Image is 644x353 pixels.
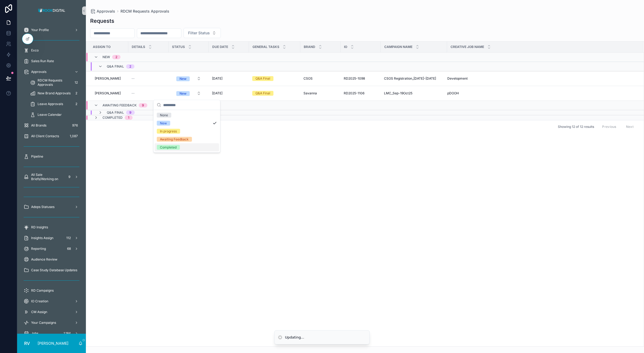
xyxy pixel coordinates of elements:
a: Case Study Database Updates [20,265,83,275]
a: Your Profile [20,25,83,35]
span: RD Campaigns [31,288,54,293]
a: CSOS Registration_[DATE]-[DATE] [384,76,444,81]
span: Status [172,45,185,49]
a: Select Button [172,88,206,98]
a: Approvals [90,9,115,14]
span: RD2025-1106 [344,91,364,95]
a: All Sale Briefs/Working on9 [20,172,83,182]
a: [PERSON_NAME] [93,89,125,98]
span: Approvals [31,70,46,74]
span: New [103,55,110,59]
span: Brand [304,45,315,49]
a: Leave Approvals2 [27,99,83,109]
a: Leave Calendar [27,110,83,120]
a: Jobs1,184 [20,329,83,338]
div: 9 [129,110,131,115]
span: Q&A Final [107,64,124,69]
a: -- [131,76,165,81]
span: New Brand Approvals [38,91,71,95]
a: Q&A Final [252,91,297,96]
span: Completed [103,116,123,120]
div: 2 [129,64,131,69]
span: [DATE] [212,76,222,81]
div: New [160,121,167,126]
a: CM Assign [20,307,83,317]
div: Q&A Final [255,91,270,96]
div: 976 [71,122,79,129]
span: Your Profile [31,28,49,32]
span: All Brands [31,123,46,128]
span: Filter Status [188,30,210,36]
span: [DATE] [212,91,222,95]
div: Updating... [285,335,304,340]
a: Insights Assign112 [20,233,83,243]
span: pDOOH [447,91,459,95]
span: -- [131,76,135,81]
span: LMC_Sep-19Oct25 [384,91,412,95]
a: Reporting68 [20,244,83,254]
p: [PERSON_NAME] [38,341,68,346]
a: RD2025-1106 [344,91,378,95]
button: Select Button [172,88,205,98]
h1: Requests [90,17,114,25]
span: CSOS [303,76,313,81]
div: 12 [73,79,79,86]
span: -- [131,91,135,95]
div: scrollable content [17,21,86,334]
span: Showing 12 of 12 results [558,125,594,129]
span: [PERSON_NAME] [95,91,121,95]
span: Q&A Final [107,110,124,115]
div: 9 [142,103,144,107]
a: Savanna [303,91,337,95]
a: pDOOH [447,91,637,95]
div: Q&A Final [255,76,270,81]
div: New [180,76,186,81]
span: RD2025-1098 [344,76,365,81]
a: Sales Run Rate [20,56,83,66]
div: 9 [66,174,72,180]
span: RDCM Requests Approvals [120,9,169,14]
div: Awaiting Feedback [160,137,189,142]
span: Approvals [97,9,115,14]
img: App logo [36,6,67,15]
a: RDCM Requests Approvals12 [27,78,83,87]
span: Campaign Name [384,45,412,49]
span: All Client Contacts [31,134,59,138]
span: Your Campaigns [31,321,56,325]
span: [PERSON_NAME] [95,76,121,81]
a: All Client Contacts1,087 [20,131,83,141]
div: None [160,113,168,118]
div: Completed [160,145,177,150]
div: 2 [73,90,79,96]
span: Awaiting Feedback [103,103,137,107]
span: Jobs [31,331,38,336]
div: 68 [65,246,72,252]
span: Adops Statuses [31,205,54,209]
span: Creative Job Name [451,45,484,49]
span: CSOS Registration_[DATE]-[DATE] [384,76,436,81]
div: 2 [115,55,117,59]
span: All Sale Briefs/Working on [31,173,64,181]
a: CSOS [303,76,337,81]
a: [DATE] [212,76,246,81]
a: Approvals [20,67,83,77]
div: 1,184 [62,330,72,337]
span: RDCM Requests Approvals [38,78,71,87]
span: Leave Calendar [38,113,62,117]
a: Development [447,76,637,81]
span: Development [447,76,468,81]
span: Savanna [303,91,317,95]
a: IO Creation [20,296,83,306]
span: IO Creation [31,299,48,303]
span: Assign To [93,45,111,49]
span: Pipeline [31,154,43,159]
div: 112 [65,235,72,241]
div: 1,087 [68,133,79,139]
a: LMC_Sep-19Oct25 [384,91,444,95]
span: Reporting [31,247,46,251]
a: [PERSON_NAME] [93,74,125,83]
a: [DATE] [212,91,246,95]
a: Q&A Final [252,76,297,81]
span: Leave Approvals [38,102,63,106]
span: RD Insights [31,225,48,229]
